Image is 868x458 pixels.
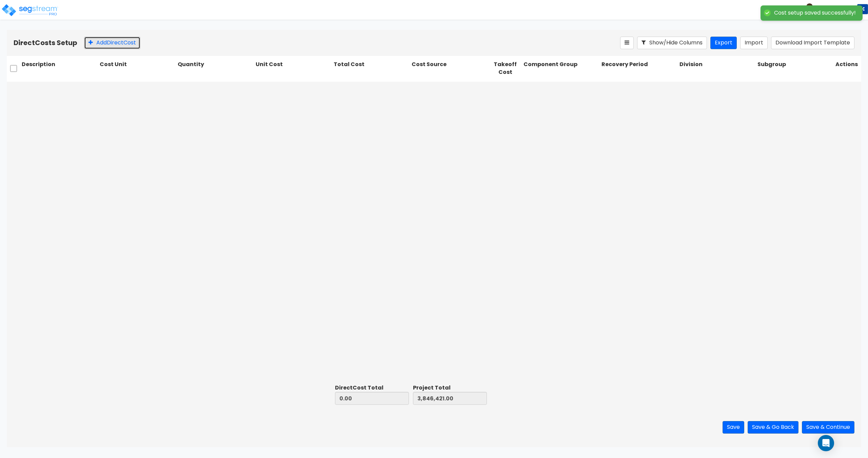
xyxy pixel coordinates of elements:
[98,59,176,78] div: Cost Unit
[600,59,678,78] div: Recovery Period
[740,37,768,49] button: Import
[802,421,854,434] button: Save & Continue
[834,59,861,78] div: Actions
[756,59,834,78] div: Subgroup
[176,59,254,78] div: Quantity
[84,37,140,49] button: AddDirectCost
[774,9,856,17] div: Cost setup saved successfully!
[1,3,59,17] img: logo_pro_r.png
[522,59,600,78] div: Component Group
[678,59,756,78] div: Division
[254,59,332,78] div: Unit Cost
[710,37,737,49] button: Export
[410,59,488,78] div: Cost Source
[413,384,487,392] div: Project Total
[620,37,634,49] button: Reorder Items
[14,38,77,47] b: Direct Costs Setup
[335,384,409,392] div: Direct Cost Total
[818,435,834,451] div: Open Intercom Messenger
[748,421,798,434] button: Save & Go Back
[332,59,410,78] div: Total Cost
[723,421,744,434] button: Save
[771,37,854,49] button: Download Import Template
[804,3,815,15] img: avatar.png
[637,37,707,49] button: Show/Hide Columns
[20,59,98,78] div: Description
[488,59,522,78] div: Takeoff Cost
